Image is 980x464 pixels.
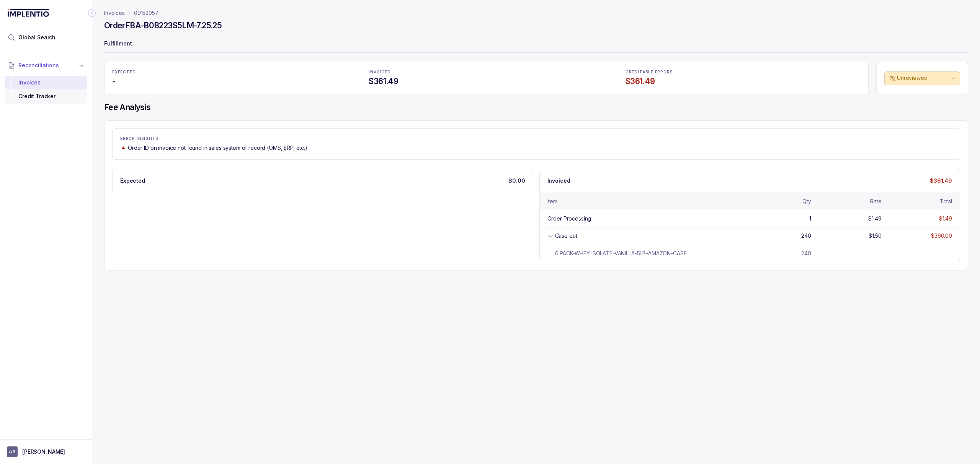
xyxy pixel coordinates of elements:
[7,446,18,457] span: User initials
[809,215,811,222] div: 1
[802,198,811,205] div: Qty
[869,232,881,240] div: $1.50
[104,102,968,113] h4: Fee Analysis
[870,198,881,205] div: Rate
[508,177,525,185] p: $0.00
[555,232,577,240] div: Case out
[18,34,56,41] span: Global Search
[128,144,309,152] p: Order ID on invoice not found in sales system of record (OMS, ERP, etc.).
[104,20,222,31] h4: Order FBA-B0B223S5LM-7.25.25
[22,448,65,456] p: [PERSON_NAME]
[120,177,145,185] p: Expected
[939,215,952,222] div: $1.49
[897,74,949,82] p: Unreviewed
[5,74,87,105] div: Reconciliations
[112,76,347,87] h4: -
[7,446,85,457] button: User initials[PERSON_NAME]
[369,70,604,75] p: INVOICED
[11,76,81,89] div: Invoices
[547,215,591,222] div: Order Processing
[104,9,125,17] a: Invoices
[626,76,861,87] h4: $361.49
[547,177,570,185] p: Invoiced
[801,250,811,257] div: 240
[87,8,96,18] div: Collapse Icon
[18,62,59,69] span: Reconciliations
[369,76,604,87] h4: $361.49
[104,37,968,52] p: Fulfillment
[547,250,687,257] div: 6 PACK-WHEY ISOLATE-VANILLA-5LB-AMAZON-CASE
[868,215,881,222] div: $1.49
[940,198,952,205] div: Total
[884,71,960,85] button: Unreviewed
[134,9,158,17] a: 09152057
[120,145,126,151] img: trend image
[930,177,952,185] p: $361.49
[931,232,952,240] div: $360.00
[5,57,87,74] button: Reconciliations
[11,89,81,103] div: Credit Tracker
[626,70,861,75] p: CREDITABLE ERRORS
[112,70,347,75] p: EXPECTED
[801,232,811,240] div: 240
[547,198,557,205] div: Item
[104,9,158,17] nav: breadcrumb
[120,136,952,141] p: ERROR INSIGHTS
